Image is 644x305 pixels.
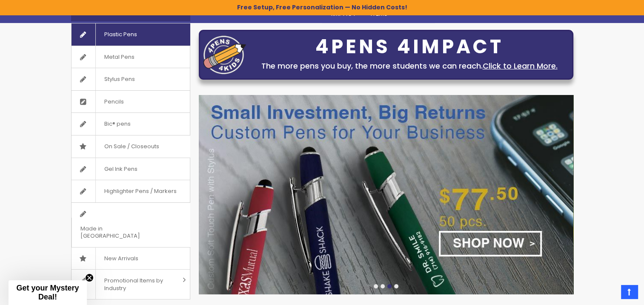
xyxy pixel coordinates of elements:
div: 4PENS 4IMPACT [250,38,569,56]
a: Made in [GEOGRAPHIC_DATA] [72,203,190,247]
span: Metal Pens [95,46,143,68]
a: Highlighter Pens / Markers [72,180,190,202]
a: Metal Pens [72,46,190,68]
a: Pencils [72,91,190,113]
div: The more pens you buy, the more students we can reach. [250,60,569,72]
a: Plastic Pens [72,23,190,46]
span: Promotional Items by Industry [95,270,180,299]
span: New Arrivals [95,247,147,270]
span: Pencils [95,91,132,113]
span: On Sale / Closeouts [95,135,168,158]
span: Bic® pens [95,113,139,135]
span: Highlighter Pens / Markers [95,180,185,202]
button: Close teaser [85,273,94,282]
img: four_pen_logo.png [203,35,246,74]
span: Gel Ink Pens [95,158,146,180]
span: Stylus Pens [95,68,143,90]
a: New Arrivals [72,247,190,270]
span: Get your Mystery Deal! [16,284,79,301]
a: Promotional Items by Industry [72,270,190,299]
a: Gel Ink Pens [72,158,190,180]
div: Get your Mystery Deal!Close teaser [9,280,87,305]
a: Click to Learn More. [483,60,558,71]
span: Plastic Pens [95,23,146,46]
span: Made in [GEOGRAPHIC_DATA] [72,218,169,247]
a: On Sale / Closeouts [72,135,190,158]
a: Stylus Pens [72,68,190,90]
img: /custom-soft-touch-pen-metal-barrel.html [199,95,573,294]
a: Bic® pens [72,113,190,135]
